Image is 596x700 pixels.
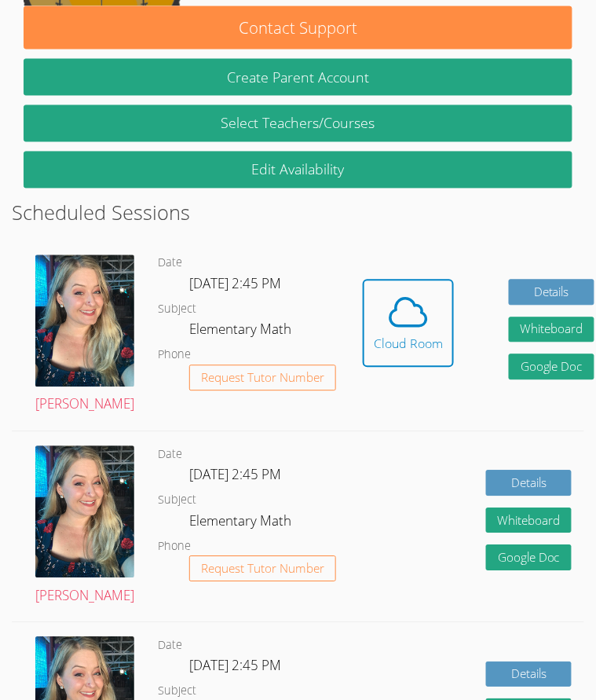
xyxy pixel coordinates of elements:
a: Select Teachers/Courses [24,105,573,142]
dt: Date [158,445,182,465]
a: [PERSON_NAME] [35,255,134,417]
dt: Phone [158,346,191,365]
a: Edit Availability [24,152,573,189]
h2: Scheduled Sessions [12,198,584,228]
dd: Elementary Math [189,319,294,346]
button: Cloud Room [363,280,454,368]
a: Details [486,662,572,688]
dt: Subject [158,491,196,511]
img: avatar.png [35,446,134,578]
dt: Subject [158,300,196,320]
a: [PERSON_NAME] [35,446,134,608]
span: [DATE] 2:45 PM [189,275,281,293]
dt: Date [158,254,182,273]
button: Contact Support [24,6,573,49]
dt: Date [158,636,182,656]
img: avatar.png [35,255,134,387]
span: [DATE] 2:45 PM [189,466,281,484]
button: Request Tutor Number [189,556,336,582]
a: Google Doc [509,354,595,380]
dd: Elementary Math [189,511,294,537]
button: Create Parent Account [24,59,573,96]
button: Request Tutor Number [189,365,336,391]
span: Request Tutor Number [201,563,324,575]
dt: Phone [158,537,191,557]
button: Whiteboard [486,508,572,534]
span: [DATE] 2:45 PM [189,657,281,675]
a: Google Doc [486,545,572,571]
div: Cloud Room [374,335,443,354]
button: Whiteboard [509,317,595,343]
a: Details [509,280,595,306]
a: Details [486,471,572,497]
span: Request Tutor Number [201,372,324,384]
